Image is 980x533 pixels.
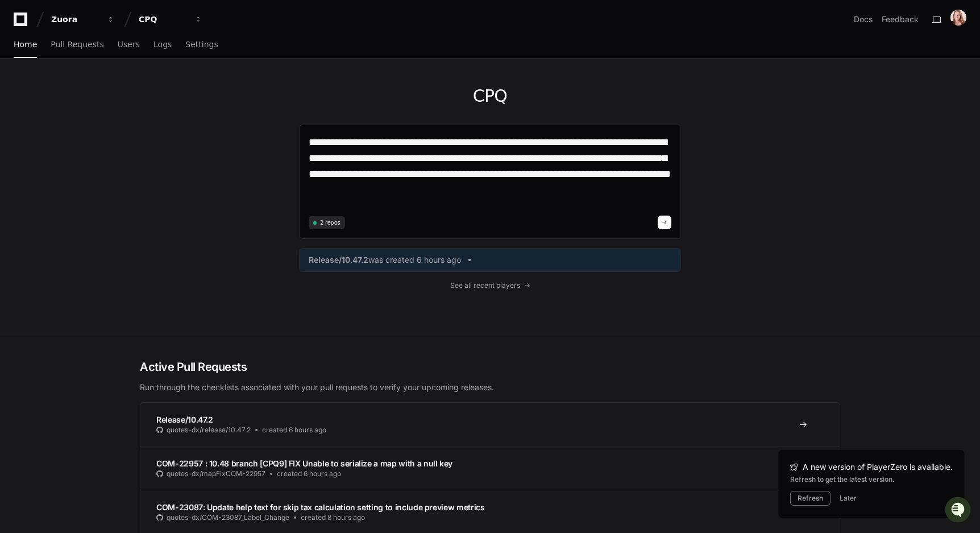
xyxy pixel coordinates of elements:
[39,96,144,105] div: We're available if you need us!
[156,458,452,468] span: COM-22957 : 10.48 branch [CPQ9] FIX Unable to serialize a map with a null key
[450,281,520,290] span: See all recent players
[309,254,671,266] a: Release/10.47.2was created 6 hours ago
[882,14,919,25] button: Feedback
[299,86,681,106] h1: CPQ
[854,14,873,25] a: Docs
[80,119,138,128] a: Powered byPylon
[51,41,103,48] span: Pull Requests
[153,32,172,58] a: Logs
[11,46,207,64] div: Welcome
[944,495,974,526] iframe: Open customer support
[14,41,37,48] span: Home
[803,461,953,473] span: A new version of PlayerZero is available.
[140,446,840,490] a: COM-22957 : 10.48 branch [CPQ9] FIX Unable to serialize a map with a null keyquotes-dx/mapFixCOM-...
[11,11,34,34] img: PlayerZero
[134,9,207,30] button: CPQ
[51,32,103,58] a: Pull Requests
[153,41,172,48] span: Logs
[320,218,340,227] span: 2 repos
[368,254,461,266] span: was created 6 hours ago
[51,14,100,25] div: Zuora
[167,469,265,478] span: quotes-dx/mapFixCOM-22957
[185,32,218,58] a: Settings
[118,32,140,58] a: Users
[140,403,840,446] a: Release/10.47.2quotes-dx/release/10.47.2created 6 hours ago
[156,502,485,512] span: COM-23087: Update help text for skip tax calculation setting to include preview metrics
[47,9,119,30] button: Zuora
[139,14,188,25] div: CPQ
[140,359,840,375] h2: Active Pull Requests
[140,382,840,393] p: Run through the checklists associated with your pull requests to verify your upcoming releases.
[39,85,186,96] div: Start new chat
[301,513,365,522] span: created 8 hours ago
[309,254,368,266] span: Release/10.47.2
[167,513,289,522] span: quotes-dx/COM-23087_Label_Change
[950,10,966,26] img: ACg8ocIU-Sb2BxnMcntMXmziFCr-7X-gNNbgA1qH7xs1u4x9U1zCTVyX=s96-c
[193,88,207,102] button: Start new chat
[118,41,140,48] span: Users
[156,415,213,424] span: Release/10.47.2
[840,494,857,503] button: Later
[113,119,138,128] span: Pylon
[277,469,341,478] span: created 6 hours ago
[262,425,326,435] span: created 6 hours ago
[14,32,37,58] a: Home
[299,281,681,290] a: See all recent players
[790,491,830,506] button: Refresh
[167,425,251,435] span: quotes-dx/release/10.47.2
[185,41,218,48] span: Settings
[11,85,32,105] img: 1756235613930-3d25f9e4-fa56-45dd-b3ad-e072dfbd1548
[790,475,953,484] div: Refresh to get the latest version.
